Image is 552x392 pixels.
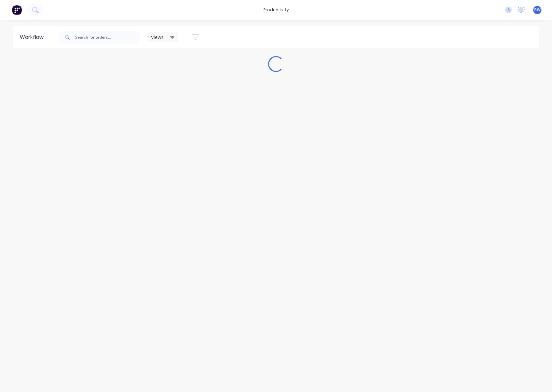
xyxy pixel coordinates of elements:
input: Search for orders... [75,31,140,44]
div: productivity [260,5,292,15]
span: RW [534,7,540,13]
span: Views [151,34,164,41]
img: Factory [12,5,22,15]
div: Workflow [20,33,47,41]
